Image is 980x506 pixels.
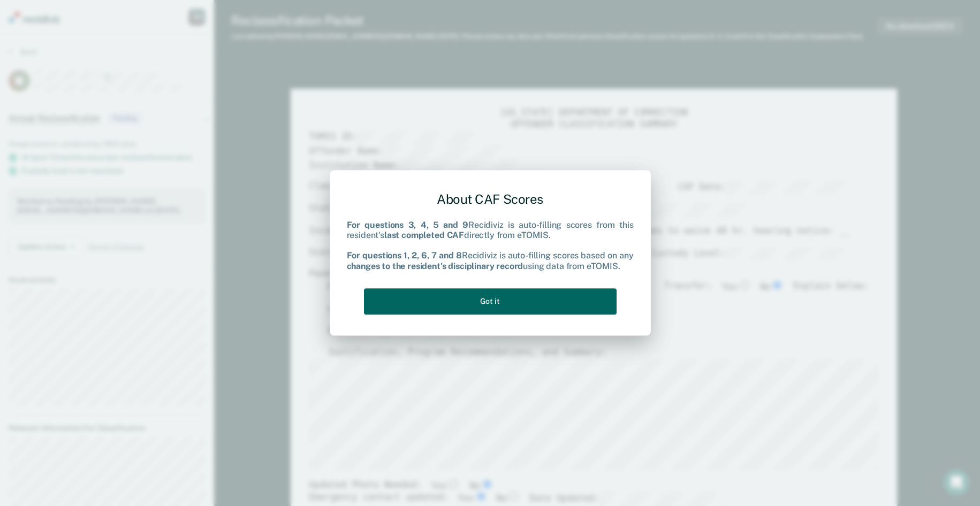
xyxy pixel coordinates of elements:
button: Got it [364,288,617,315]
b: For questions 1, 2, 6, 7 and 8 [347,251,462,261]
b: changes to the resident's disciplinary record [347,261,523,271]
b: For questions 3, 4, 5 and 9 [347,220,469,230]
div: Recidiviz is auto-filling scores from this resident's directly from eTOMIS. Recidiviz is auto-fil... [347,220,634,271]
b: last completed CAF [384,230,464,240]
div: About CAF Scores [347,183,634,216]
